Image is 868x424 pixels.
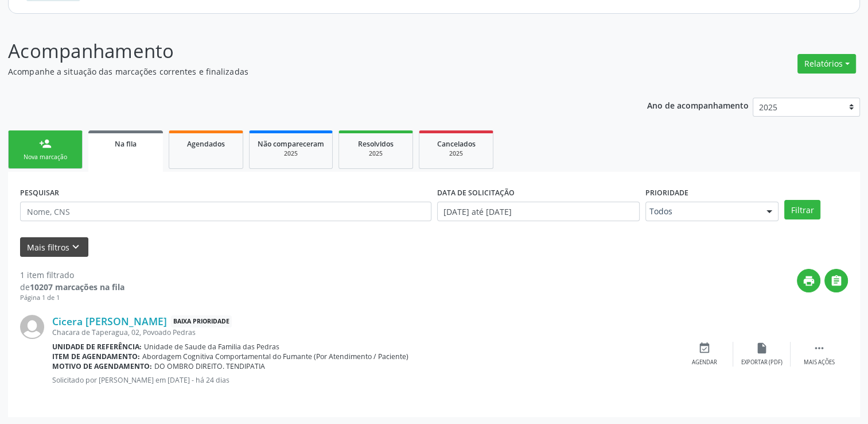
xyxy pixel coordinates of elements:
i: print [803,275,815,287]
p: Solicitado por [PERSON_NAME] em [DATE] - há 24 dias [52,375,676,385]
button: Relatórios [797,54,856,74]
i: event_available [698,342,711,354]
i:  [830,275,843,287]
div: Exportar (PDF) [741,359,783,367]
i: keyboard_arrow_down [69,241,82,253]
span: Baixa Prioridade [171,315,232,327]
label: Prioridade [645,184,688,202]
span: Resolvidos [358,139,394,149]
button: Mais filtroskeyboard_arrow_down [20,237,88,257]
div: 2025 [347,149,404,158]
div: de [20,281,124,293]
span: Todos [649,206,755,217]
b: Item de agendamento: [52,352,140,361]
button: Filtrar [784,200,820,219]
div: Mais ações [804,359,835,367]
label: DATA DE SOLICITAÇÃO [437,184,515,202]
img: img [20,315,44,339]
div: person_add [39,137,52,150]
span: Agendados [187,139,225,149]
span: Na fila [115,139,137,149]
p: Ano de acompanhamento [647,98,749,112]
span: Não compareceram [258,139,324,149]
div: 1 item filtrado [20,269,124,281]
div: Chacara de Taperagua, 02, Povoado Pedras [52,327,676,337]
input: Nome, CNS [20,202,431,221]
input: Selecione um intervalo [437,202,640,221]
p: Acompanhe a situação das marcações correntes e finalizadas [8,65,605,78]
div: 2025 [258,149,324,158]
i: insert_drive_file [756,342,768,354]
p: Acompanhamento [8,37,605,65]
div: Página 1 de 1 [20,293,124,303]
div: 2025 [427,149,485,158]
div: Nova marcação [17,153,74,161]
button:  [824,269,848,292]
span: DO OMBRO DIREITO. TENDIPATIA [154,361,265,371]
b: Motivo de agendamento: [52,361,152,371]
a: Cicera [PERSON_NAME] [52,315,167,327]
span: Cancelados [437,139,476,149]
span: Abordagem Cognitiva Comportamental do Fumante (Por Atendimento / Paciente) [142,352,408,361]
strong: 10207 marcações na fila [30,282,124,292]
b: Unidade de referência: [52,342,142,352]
i:  [813,342,826,354]
button: print [797,269,820,292]
span: Unidade de Saude da Familia das Pedras [144,342,279,352]
label: PESQUISAR [20,184,59,202]
div: Agendar [692,359,717,367]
